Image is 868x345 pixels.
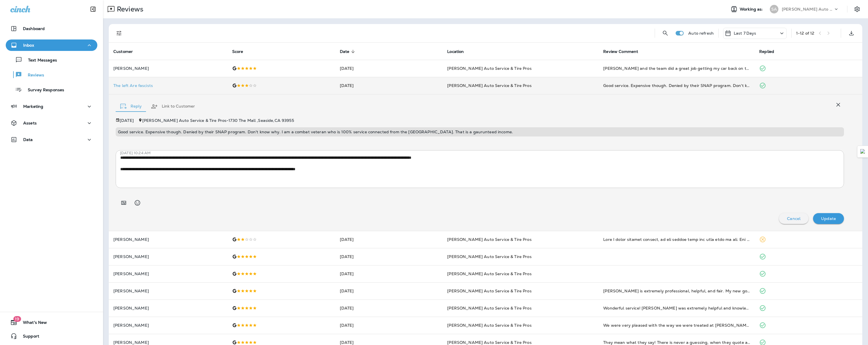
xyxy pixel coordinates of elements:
[115,5,143,13] p: Reviews
[118,197,129,209] button: Add in a premade template
[447,323,531,328] span: [PERSON_NAME] Auto Service & Tire Pros
[120,118,134,123] p: [DATE]
[17,320,47,327] span: What's New
[603,49,646,54] span: Review Comment
[740,7,764,12] span: Working as:
[603,305,750,311] div: Wonderful service! Rick was extremely helpful and knowledgeable. Set expectations clearly and the...
[113,83,223,88] p: The left Are fascists
[23,104,43,109] p: Marketing
[6,317,97,328] button: 19What's New
[340,49,357,54] span: Date
[340,49,350,54] span: Date
[770,5,778,13] div: SA
[6,330,97,342] button: Support
[113,306,223,310] p: [PERSON_NAME]
[603,66,750,71] div: Rick and the team did a great job getting my car back on the road.
[447,254,531,259] span: [PERSON_NAME] Auto Service & Tire Pros
[113,237,223,242] p: [PERSON_NAME]
[447,49,471,54] span: Location
[113,49,140,54] span: Customer
[603,83,750,88] div: Good service. Expensive though. Denied by their SNAP program. Don't know why. I am a combat veter...
[113,254,223,259] p: [PERSON_NAME]
[113,66,223,71] p: [PERSON_NAME]
[113,27,125,39] button: Filters
[335,248,443,265] td: [DATE]
[6,69,97,81] button: Reviews
[447,83,531,88] span: [PERSON_NAME] Auto Service & Tire Pros
[6,117,97,129] button: Assets
[142,118,294,123] span: [PERSON_NAME] Auto Service & Tire Pros - 1730 The Mall , Seaside , CA 93955
[447,49,464,54] span: Location
[22,73,44,78] p: Reviews
[447,237,531,242] span: [PERSON_NAME] Auto Service & Tire Pros
[335,282,443,300] td: [DATE]
[118,130,842,134] p: Good service. Expensive though. Denied by their SNAP program. Don't know why. I am a combat veter...
[116,96,146,117] button: Reply
[813,213,844,224] button: Update
[232,49,243,54] span: Score
[447,306,531,311] span: [PERSON_NAME] Auto Service & Tire Pros
[146,96,200,117] button: Link to Customer
[759,49,782,54] span: Replied
[796,31,814,35] div: 1 - 12 of 12
[23,121,37,125] p: Assets
[232,49,251,54] span: Score
[852,4,862,14] button: Settings
[6,39,97,51] button: Inbox
[113,49,133,54] span: Customer
[821,216,836,221] p: Update
[860,149,865,154] img: Detect Auto
[447,66,531,71] span: [PERSON_NAME] Auto Service & Tire Pros
[6,54,97,66] button: Text Messages
[113,289,223,293] p: [PERSON_NAME]
[335,231,443,248] td: [DATE]
[447,340,531,345] span: [PERSON_NAME] Auto Service & Tire Pros
[335,300,443,317] td: [DATE]
[846,27,857,39] button: Export as CSV
[113,340,223,345] p: [PERSON_NAME]
[603,322,750,328] div: We were very pleased with the way we were treated at Sullivan Tire’s. Luis was very helpful. He e...
[734,31,756,35] p: Last 7 Days
[22,58,57,63] p: Text Messages
[787,216,800,221] p: Cancel
[6,84,97,96] button: Survey Responses
[6,134,97,145] button: Data
[759,49,774,54] span: Replied
[113,271,223,276] p: [PERSON_NAME]
[23,26,45,31] p: Dashboard
[660,27,671,39] button: Search Reviews
[779,213,808,224] button: Cancel
[335,77,443,94] td: [DATE]
[335,317,443,334] td: [DATE]
[17,334,39,341] span: Support
[782,7,833,11] p: [PERSON_NAME] Auto Service & Tire Pros
[113,323,223,328] p: [PERSON_NAME]
[688,31,714,35] p: Auto refresh
[113,83,223,88] div: Click to view Customer Drawer
[335,265,443,282] td: [DATE]
[6,23,97,34] button: Dashboard
[120,151,848,155] p: [DATE] 10:24 AM
[603,237,750,242] div: With A fully charged battery, my car engine will not turn over at all. All the lights worked. Tha...
[335,60,443,77] td: [DATE]
[23,43,34,47] p: Inbox
[447,271,531,276] span: [PERSON_NAME] Auto Service & Tire Pros
[603,288,750,294] div: Sullivan's is extremely professional, helpful, and fair. My new go-to tire place!
[22,88,64,93] p: Survey Responses
[6,101,97,112] button: Marketing
[447,288,531,294] span: [PERSON_NAME] Auto Service & Tire Pros
[603,49,638,54] span: Review Comment
[23,137,33,142] p: Data
[13,316,21,322] span: 19
[85,3,101,15] button: Collapse Sidebar
[132,197,143,209] button: Select an emoji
